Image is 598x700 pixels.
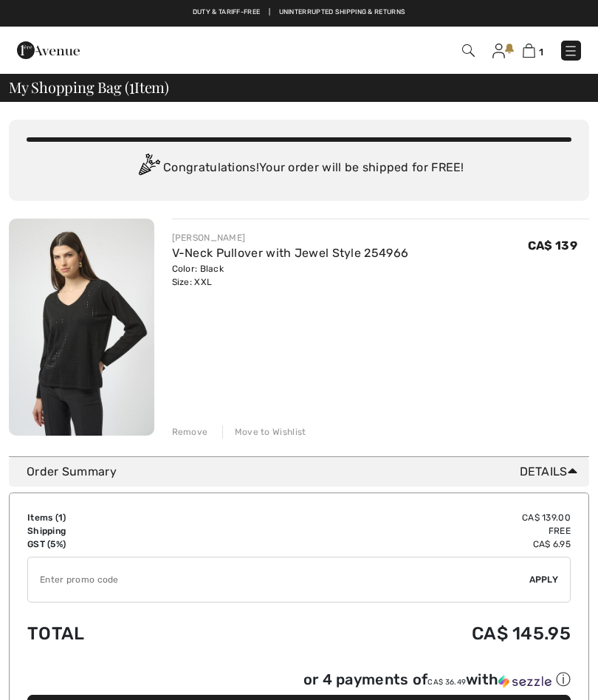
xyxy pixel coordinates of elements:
[27,608,227,659] td: Total
[129,76,134,95] span: 1
[462,44,475,57] img: Search
[17,42,80,56] a: 1ère Avenue
[227,524,571,538] td: Free
[27,670,571,695] div: or 4 payments ofCA$ 36.49withSezzle Click to learn more about Sezzle
[498,675,551,688] img: Sezzle
[27,538,227,551] td: GST (5%)
[134,154,163,183] img: Congratulation2.svg
[172,425,208,439] div: Remove
[227,538,571,551] td: CA$ 6.95
[27,524,227,538] td: Shipping
[520,463,583,481] span: Details
[172,262,409,289] div: Color: Black Size: XXL
[303,670,571,690] div: or 4 payments of with
[27,463,583,481] div: Order Summary
[17,35,80,65] img: 1ère Avenue
[539,47,543,58] span: 1
[427,678,466,687] span: CA$ 36.49
[528,239,577,253] span: CA$ 139
[523,44,535,58] img: Shopping Bag
[227,511,571,524] td: CA$ 139.00
[27,154,571,183] div: Congratulations! Your order will be shipped for FREE!
[27,511,227,524] td: Items ( )
[28,557,529,602] input: Promo code
[222,425,306,439] div: Move to Wishlist
[529,573,559,586] span: Apply
[172,246,409,260] a: V-Neck Pullover with Jewel Style 254966
[9,219,154,436] img: V-Neck Pullover with Jewel Style 254966
[227,608,571,659] td: CA$ 145.95
[563,44,578,58] img: Menu
[9,80,169,95] span: My Shopping Bag ( Item)
[172,231,409,244] div: [PERSON_NAME]
[492,44,505,58] img: My Info
[523,41,543,59] a: 1
[58,512,63,523] span: 1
